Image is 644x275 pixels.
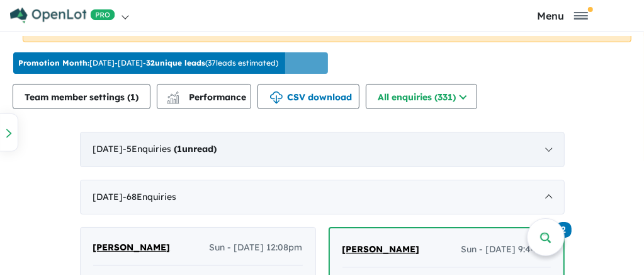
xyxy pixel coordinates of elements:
img: download icon [270,91,283,104]
button: CSV download [257,84,359,109]
button: Team member settings (1) [13,84,150,109]
span: Sun - [DATE] 12:08pm [210,240,303,255]
button: All enquiries (331) [366,84,477,109]
b: 32 unique leads [146,58,205,67]
img: Openlot PRO Logo White [10,8,115,23]
span: Performance [169,91,246,103]
strong: ( unread) [174,143,217,155]
a: [PERSON_NAME] [342,242,420,257]
button: Toggle navigation [485,9,641,21]
img: line-chart.svg [167,91,179,98]
span: Sun - [DATE] 9:44am [461,242,551,257]
b: Promotion Month: [18,58,89,67]
img: bar-chart.svg [167,95,179,103]
span: [PERSON_NAME] [93,242,171,253]
div: [DATE] [80,180,565,215]
div: [DATE] [80,132,565,167]
span: - 5 Enquir ies [123,143,217,155]
span: 1 [130,91,135,103]
a: [PERSON_NAME] [93,240,171,255]
button: Performance [157,84,251,109]
span: - 68 Enquir ies [123,191,177,202]
span: [PERSON_NAME] [342,243,420,255]
span: 1 [178,143,183,155]
p: [DATE] - [DATE] - ( 37 leads estimated) [18,57,278,69]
